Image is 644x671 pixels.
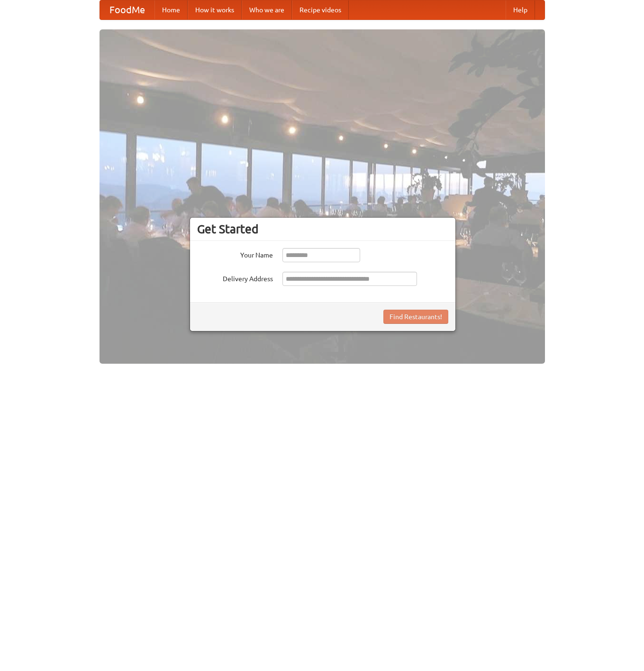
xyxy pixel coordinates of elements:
[100,0,154,19] a: FoodMe
[154,0,188,19] a: Home
[188,0,242,19] a: How it works
[506,0,535,19] a: Help
[197,248,273,260] label: Your Name
[292,0,349,19] a: Recipe videos
[383,310,448,324] button: Find Restaurants!
[197,272,273,284] label: Delivery Address
[197,222,448,236] h3: Get Started
[242,0,292,19] a: Who we are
